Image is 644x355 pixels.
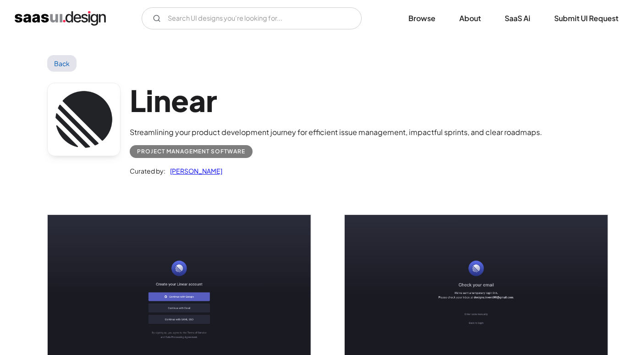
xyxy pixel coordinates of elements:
[130,83,542,118] h1: Linear
[543,8,629,28] a: Submit UI Request
[130,165,165,176] div: Curated by:
[448,8,492,28] a: About
[494,8,541,28] a: SaaS Ai
[130,127,542,138] div: Streamlining your product development journey for efficient issue management, impactful sprints, ...
[47,55,77,72] a: Back
[165,165,222,176] a: [PERSON_NAME]
[142,7,362,29] input: Search UI designs you're looking for...
[137,146,245,157] div: Project Management Software
[397,8,446,28] a: Browse
[15,11,106,26] a: home
[142,7,362,29] form: Email Form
